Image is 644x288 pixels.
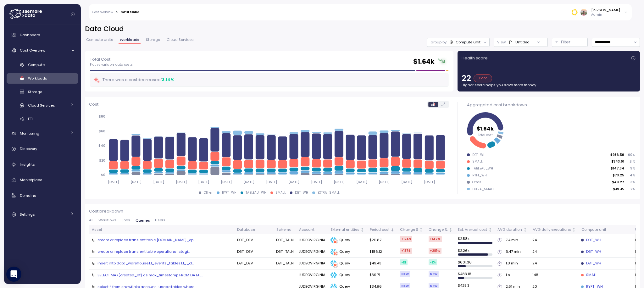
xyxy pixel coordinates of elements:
[98,144,105,148] tspan: $40
[581,272,597,278] div: SMALL
[69,12,77,17] button: Collapse navigation
[90,63,133,67] p: Flat vs variable data costs
[97,237,195,242] div: create or replace transient table [DOMAIN_NAME]_op...
[318,191,340,195] div: EXTRA_SMALL
[28,116,33,121] span: ETL
[530,246,579,258] td: 24
[429,248,441,254] div: +281 %
[198,180,209,184] tspan: [DATE]
[7,158,78,171] a: Insights
[266,180,277,184] tspan: [DATE]
[455,225,495,234] th: Est. Annual costNot sorted
[235,258,274,269] td: DBT_DEV
[462,55,488,61] p: Health score
[295,191,308,195] div: DBT_WH
[330,249,364,255] div: Query
[274,246,296,258] td: DBT_TALN
[175,180,186,184] tspan: [DATE]
[20,48,45,53] span: Cost Overview
[7,114,78,124] a: ETL
[561,39,570,45] p: Filter
[581,237,601,243] a: DBT_WH
[7,44,78,57] a: Cost Overview
[296,246,328,258] td: LUDEOVIRGINIA
[462,82,636,87] p: Higher score helps you save more money
[274,234,296,246] td: DBT_TALN
[627,173,635,178] p: 4 %
[429,236,442,242] div: +142 %
[246,191,266,195] div: TABLEAU_WH
[92,11,113,14] a: Cost overview
[488,228,492,232] div: Not sorted
[330,237,364,243] div: Query
[330,260,364,267] div: Query
[426,225,455,234] th: Change %Not sorted
[90,56,133,63] p: Total Cost
[85,25,640,34] h2: Data Cloud
[99,129,105,133] tspan: $60
[506,272,510,278] div: 1 s
[523,228,527,232] div: Not sorted
[458,227,487,233] div: Est. Annual cost
[7,87,78,97] a: Storage
[221,180,232,184] tspan: [DATE]
[401,180,412,184] tspan: [DATE]
[627,180,635,185] p: 3 %
[478,133,493,137] tspan: Total cost
[497,227,522,233] div: AVG duration
[613,187,624,191] p: $39.35
[367,258,397,269] td: $49.43
[627,159,635,164] p: 21 %
[98,219,117,222] span: Workflows
[299,227,325,233] div: Account
[611,166,624,171] p: $147.34
[390,228,395,232] div: Sorted descending
[472,166,493,171] div: TABLEAU_WH
[456,40,480,45] div: Compute unit
[462,74,471,82] p: 22
[612,180,624,185] p: $49.27
[20,193,36,198] span: Domains
[222,191,236,195] div: RYFT_WH
[367,234,397,246] td: $211.87
[429,259,437,265] div: -1 %
[20,162,35,167] span: Insights
[367,225,397,234] th: Period costSorted descending
[591,8,620,13] div: [PERSON_NAME]
[93,76,174,84] div: There was a cost decrease of
[89,219,93,222] span: All
[101,173,105,177] tspan: $0
[7,174,78,186] a: Marketplace
[472,180,481,185] div: Other
[99,115,105,119] tspan: $80
[167,38,194,42] span: Cloud Services
[455,258,495,269] td: $ 601.36
[448,228,453,232] div: Not sorted
[581,261,601,266] a: DBT_WH
[506,261,518,266] div: 1.8 min
[155,219,165,222] span: Users
[477,125,494,132] tspan: $1.64k
[530,225,579,234] th: AVG daily executionsNot sorted
[552,38,588,47] div: Filter
[146,38,160,42] span: Storage
[356,180,367,184] tspan: [DATE]
[369,227,389,233] div: Period cost
[581,249,601,255] div: DBT_WH
[472,173,487,178] div: RYFT_WH
[7,29,78,41] a: Dashboard
[400,227,418,233] div: Change $
[7,100,78,110] a: Cloud Services
[581,227,630,233] div: Compute unit
[367,246,397,258] td: $186.12
[330,272,364,278] div: Query
[610,153,624,157] p: $986.59
[6,267,21,282] div: Open Intercom Messenger
[472,153,486,157] div: DBT_WH
[97,249,190,254] div: create or replace transient table operations_stagi...
[288,180,299,184] tspan: [DATE]
[400,271,410,277] div: NEW
[429,227,447,233] div: Change %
